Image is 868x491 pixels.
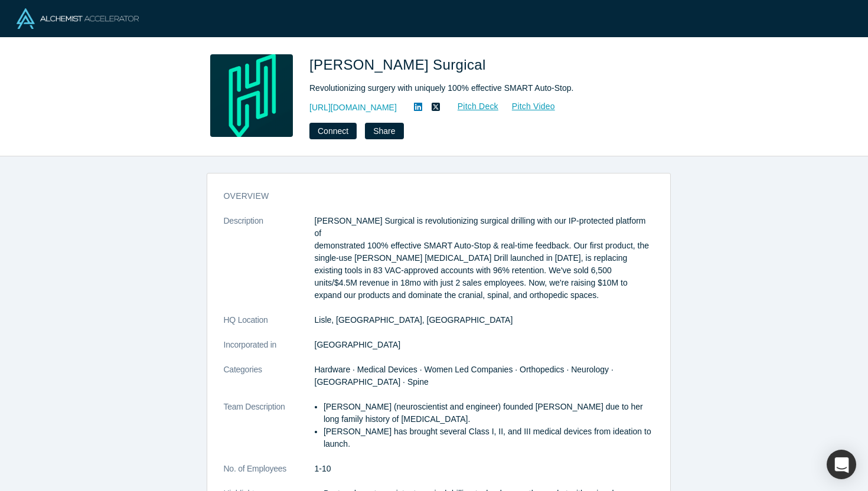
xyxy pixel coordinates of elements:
a: Pitch Video [499,100,556,113]
dt: Team Description [224,401,315,463]
a: Pitch Deck [445,100,499,113]
dt: Categories [224,364,315,401]
img: Alchemist Logo [17,8,139,29]
li: [PERSON_NAME] has brought several Class I, II, and III medical devices from ideation to launch. [324,425,654,450]
dd: 1-10 [315,463,654,475]
button: Connect [309,123,357,139]
span: Hardware · Medical Devices · Women Led Companies · Orthopedics · Neurology · [GEOGRAPHIC_DATA] · ... [315,365,614,387]
dd: Lisle, [GEOGRAPHIC_DATA], [GEOGRAPHIC_DATA] [315,314,654,326]
h3: overview [224,190,637,202]
span: [PERSON_NAME] Surgical [309,57,490,73]
div: Revolutionizing surgery with uniquely 100% effective SMART Auto-Stop. [309,82,640,94]
dd: [GEOGRAPHIC_DATA] [315,339,654,351]
button: Share [365,123,403,139]
li: [PERSON_NAME] (neuroscientist and engineer) founded [PERSON_NAME] due to her long family history ... [324,401,654,425]
dt: Description [224,215,315,314]
p: [PERSON_NAME] Surgical is revolutionizing surgical drilling with our IP-protected platform of dem... [315,215,654,302]
dt: Incorporated in [224,339,315,364]
dt: No. of Employees [224,463,315,487]
a: [URL][DOMAIN_NAME] [309,102,397,114]
img: Hubly Surgical's Logo [210,54,293,137]
dt: HQ Location [224,314,315,339]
